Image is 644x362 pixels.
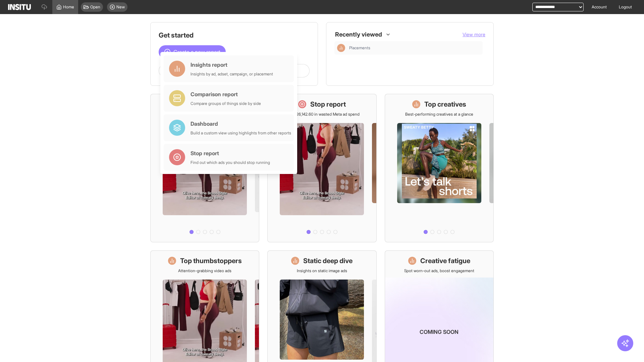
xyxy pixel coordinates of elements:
[90,4,100,10] span: Open
[180,256,242,265] h1: Top thumbstoppers
[191,90,261,98] div: Comparison report
[159,31,310,40] h1: Get started
[303,256,353,265] h1: Static deep dive
[385,94,494,242] a: Top creativesBest-performing creatives at a glance
[405,112,473,117] p: Best-performing creatives at a glance
[310,100,346,109] h1: Stop report
[63,4,74,10] span: Home
[191,130,291,136] div: Build a custom view using highlights from other reports
[191,149,270,157] div: Stop report
[191,101,261,106] div: Compare groups of things side by side
[284,112,360,117] p: Save £26,142.60 in wasted Meta ad spend
[191,120,291,128] div: Dashboard
[173,48,220,56] span: Create a new report
[349,45,370,51] span: Placements
[150,94,259,242] a: What's live nowSee all active ads instantly
[191,61,273,69] div: Insights report
[463,31,485,38] button: View more
[191,71,273,77] div: Insights by ad, adset, campaign, or placement
[8,4,31,10] img: Logo
[178,268,231,274] p: Attention-grabbing video ads
[463,32,485,37] span: View more
[116,4,125,10] span: New
[297,268,347,274] p: Insights on static image ads
[159,45,226,59] button: Create a new report
[267,94,376,242] a: Stop reportSave £26,142.60 in wasted Meta ad spend
[191,160,270,165] div: Find out which ads you should stop running
[424,100,466,109] h1: Top creatives
[337,44,345,52] div: Insights
[349,45,480,51] span: Placements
